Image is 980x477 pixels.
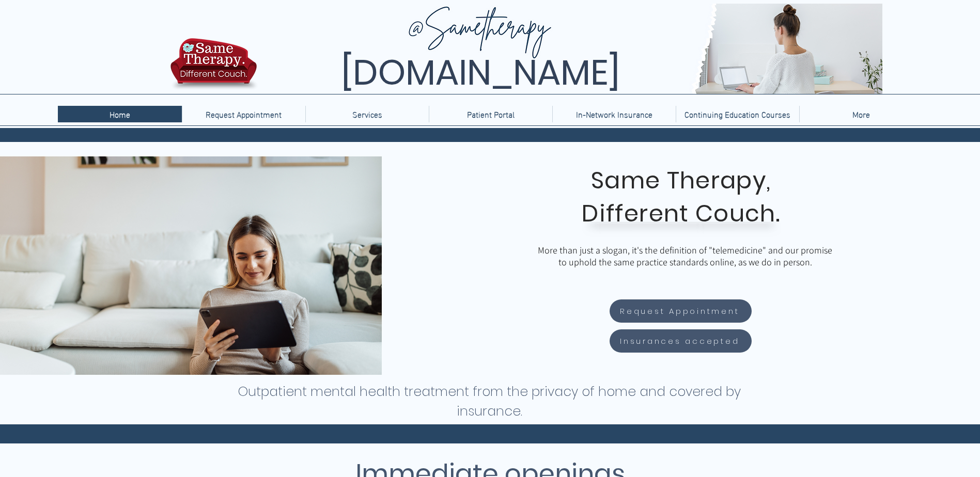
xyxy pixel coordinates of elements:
[104,106,135,122] p: Home
[259,4,882,94] img: Same Therapy, Different Couch. TelebehavioralHealth.US
[347,106,387,122] p: Services
[620,335,739,347] span: Insurances accepted
[591,164,771,197] span: Same Therapy,
[182,106,305,122] a: Request Appointment
[676,106,799,122] a: Continuing Education Courses
[58,106,182,122] a: Home
[200,106,287,122] p: Request Appointment
[167,37,260,98] img: TBH.US
[305,106,429,122] div: Services
[847,106,875,122] p: More
[571,106,658,122] p: In-Network Insurance
[620,305,739,317] span: Request Appointment
[429,106,552,122] a: Patient Portal
[582,197,780,230] span: Different Couch.
[341,48,620,97] span: [DOMAIN_NAME]
[679,106,796,122] p: Continuing Education Courses
[237,382,742,421] h1: Outpatient mental health treatment from the privacy of home and covered by insurance.
[462,106,520,122] p: Patient Portal
[610,299,752,323] a: Request Appointment
[552,106,676,122] a: In-Network Insurance
[535,244,835,268] p: More than just a slogan, it's the definition of "telemedicine" and our promise to uphold the same...
[610,329,752,353] a: Insurances accepted
[58,106,923,122] nav: Site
